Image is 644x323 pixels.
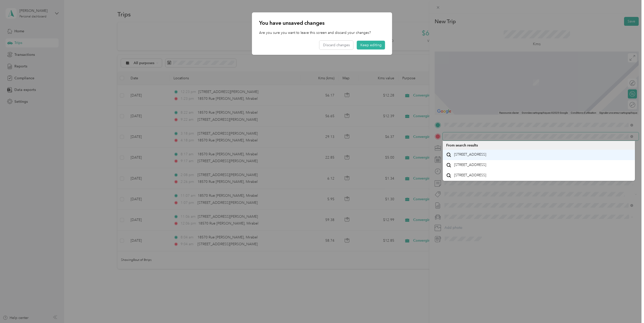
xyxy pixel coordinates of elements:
iframe: Everlance-gr Chat Button Frame [616,295,644,323]
span: [STREET_ADDRESS] [454,173,486,178]
button: Keep editing [357,41,385,49]
span: [STREET_ADDRESS] [454,152,486,157]
p: Are you sure you want to leave this screen and discard your changes? [259,30,385,35]
span: From search results [446,143,478,147]
span: [STREET_ADDRESS] [454,163,486,167]
button: Discard changes [319,41,353,49]
p: You have unsaved changes [259,19,385,27]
